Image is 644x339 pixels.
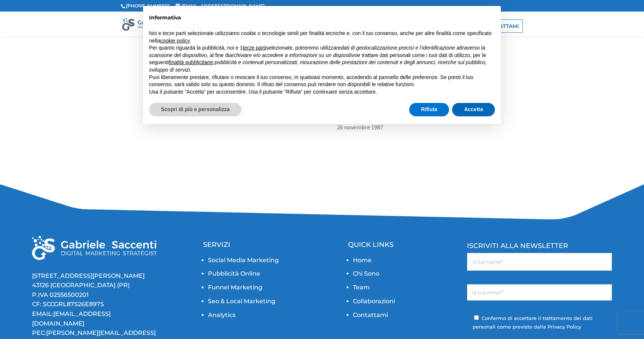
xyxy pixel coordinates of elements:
[121,3,170,9] span: [PHONE_NUMBER]
[149,15,495,24] h2: Informativa
[409,103,449,116] button: Rifiuta
[353,257,372,264] a: Home
[353,298,395,305] a: Collaborazioni
[353,311,388,318] a: Contattami
[208,257,279,264] a: Social Media Marketing
[149,88,495,96] p: Usa il pulsante “Accetta” per acconsentire. Usa il pulsante “Rifiuta” per continuare senza accett...
[467,284,612,301] input: la tua email*
[122,17,189,31] img: Gabriele Saccenti - Consulente Marketing Digitale
[243,44,266,52] button: terze parti
[149,45,485,58] em: dati di geolocalizzazione precisi e l’identificazione attraverso la scansione del dispositivo
[149,59,487,73] em: pubblicità e contenuti personalizzati, misurazione delle prestazioni dei contenuti e degli annunc...
[149,30,495,44] p: Noi e terze parti selezionate utilizziamo cookie o tecnologie simili per finalità tecniche e, con...
[203,241,230,249] span: SERVIZI
[149,103,241,116] button: Scopri di più e personalizza
[208,270,260,277] a: Pubblicità Online
[467,253,612,271] input: Il tuo nome*
[353,284,370,291] a: Team
[452,103,495,116] button: Accetta
[229,52,357,58] em: archiviare e/o accedere a informazioni su un dispositivo
[121,54,307,59] span: LUGLIO 2006
[467,242,568,250] span: ISCRIVITI ALLA NEWSLETTER
[348,241,394,249] span: QUICK LINKS
[32,310,111,327] a: [EMAIL_ADDRESS][DOMAIN_NAME]
[160,38,190,44] a: cookie policy
[121,78,307,87] p: @ITIS Mantova “[PERSON_NAME]”
[149,74,495,88] p: Puoi liberamente prestare, rifiutare o revocare il tuo consenso, in qualsiasi momento, accedendo ...
[208,298,275,305] a: Seo & Local Marketing
[473,315,593,330] span: Confermo di accettare il trattamento dei dati personali come previsto dalla Privacy Policy
[149,44,495,73] p: Per quanto riguarda la pubblicità, noi e 1 selezionate, potremmo utilizzare , al fine di e tratta...
[353,270,379,277] a: Chi Sono
[208,311,236,318] a: Analytics
[169,59,213,66] button: finalità pubblicitarie
[208,284,262,291] a: Funnel Marketing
